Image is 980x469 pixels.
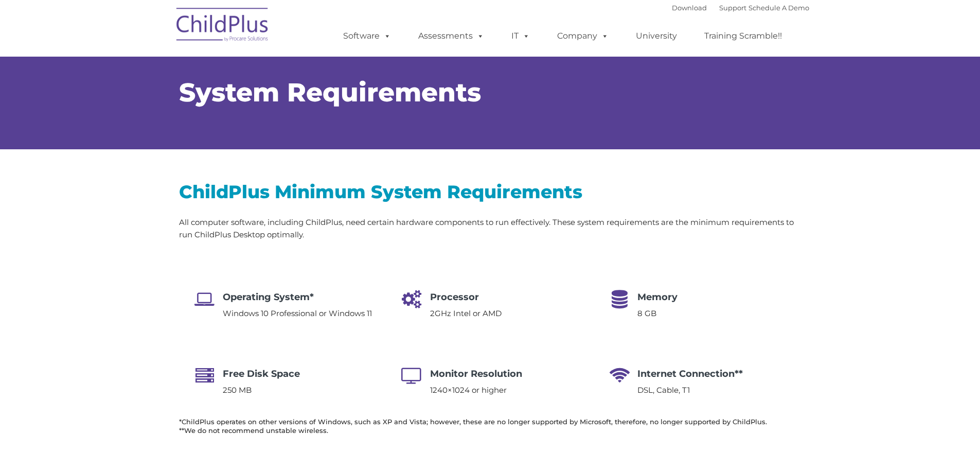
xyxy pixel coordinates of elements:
span: DSL, Cable, T1 [637,385,690,395]
a: University [626,26,687,46]
span: 2GHz Intel or AMD [430,308,502,318]
a: Schedule A Demo [749,4,809,12]
a: Company [547,26,619,46]
p: Windows 10 Professional or Windows 11 [223,307,372,320]
a: Assessments [408,26,494,46]
a: Support [719,4,746,12]
a: IT [501,26,540,46]
h6: *ChildPlus operates on other versions of Windows, such as XP and Vista; however, these are no lon... [179,418,801,435]
span: 250 MB [223,385,252,395]
h2: ChildPlus Minimum System Requirements [179,180,801,203]
span: Memory [637,291,678,303]
img: ChildPlus by Procare Solutions [171,1,274,52]
span: 8 GB [637,308,656,318]
span: System Requirements [179,77,481,108]
span: Processor [430,291,479,303]
p: All computer software, including ChildPlus, need certain hardware components to run effectively. ... [179,216,801,241]
a: Training Scramble!! [694,26,792,46]
span: Internet Connection** [637,368,743,379]
a: Software [333,26,401,46]
h4: Operating System* [223,290,372,304]
span: Free Disk Space [223,368,300,379]
font: | [672,4,809,12]
a: Download [672,4,707,12]
span: Monitor Resolution [430,368,522,379]
span: 1240×1024 or higher [430,385,507,395]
